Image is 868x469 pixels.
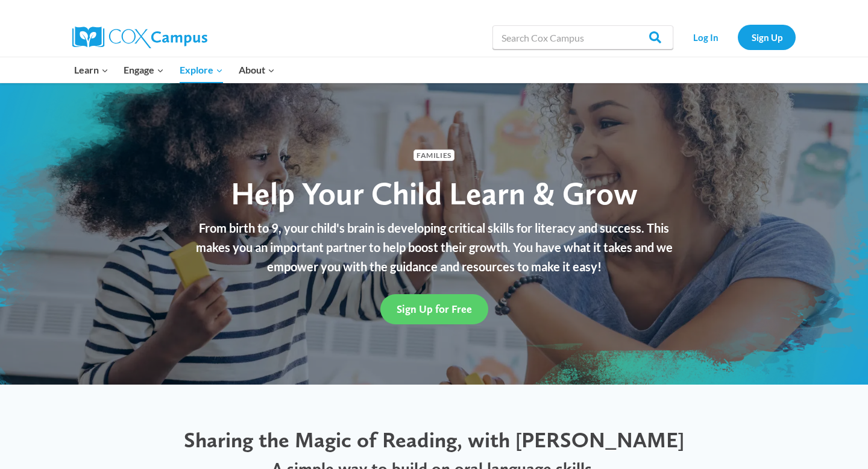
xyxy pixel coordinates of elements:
a: Sign Up for Free [380,294,488,324]
span: Families [414,150,454,161]
a: Log In [679,25,732,49]
nav: Secondary Navigation [679,25,796,49]
span: Help Your Child Learn & Grow [231,174,638,212]
img: Cox Campus [72,27,207,48]
span: Sharing the Magic of Reading, with [PERSON_NAME] [184,427,684,453]
span: Engage [124,62,164,78]
span: Learn [74,62,108,78]
input: Search Cox Campus [492,25,673,49]
span: About [239,62,275,78]
p: From birth to 9, your child's brain is developing critical skills for literacy and success. This ... [190,218,678,276]
span: Explore [180,62,223,78]
nav: Primary Navigation [66,57,282,83]
a: Sign Up [738,25,796,49]
span: Sign Up for Free [397,303,472,315]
